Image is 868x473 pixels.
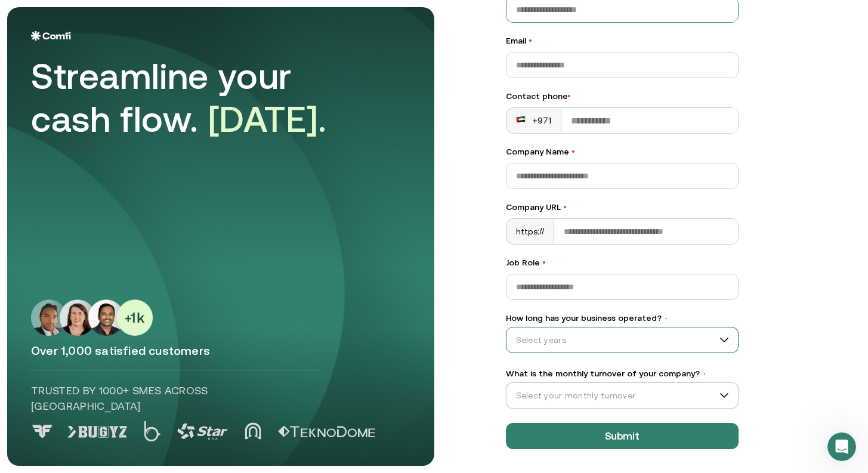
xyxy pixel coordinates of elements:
[208,98,327,140] span: [DATE].
[563,202,567,212] span: •
[664,314,669,323] span: •
[542,258,546,267] span: •
[506,35,739,47] label: Email
[506,423,739,449] button: Submit
[278,426,375,438] img: Logo 5
[31,55,365,141] div: Streamline your cash flow.
[31,343,410,358] p: Over 1,000 satisfied customers
[31,31,71,41] img: Logo
[506,219,555,244] div: https://
[506,256,739,269] label: Job Role
[568,91,571,101] span: •
[506,312,739,324] label: How long has your business operated?
[31,425,54,438] img: Logo 0
[702,370,707,378] span: •
[572,147,575,156] span: •
[506,201,739,214] label: Company URL
[506,367,739,380] label: What is the monthly turnover of your company?
[245,422,261,440] img: Logo 4
[516,115,552,126] div: +971
[506,90,739,103] div: Contact phone
[506,146,739,158] label: Company Name
[144,421,160,441] img: Logo 2
[529,36,532,45] span: •
[67,426,127,438] img: Logo 1
[31,383,319,414] p: Trusted by 1000+ SMEs across [GEOGRAPHIC_DATA]
[827,432,856,461] iframe: Intercom live chat
[177,423,228,440] img: Logo 3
